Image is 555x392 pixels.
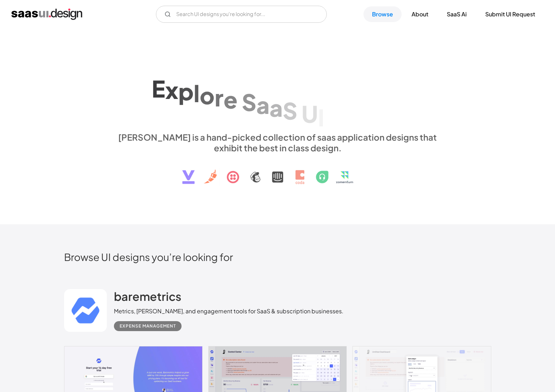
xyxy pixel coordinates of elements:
[403,6,437,22] a: About
[120,322,176,330] div: Expense Management
[200,82,215,109] div: o
[438,6,475,22] a: SaaS Ai
[318,104,324,131] div: I
[215,84,224,111] div: r
[114,70,441,125] h1: Explore SaaS UI design patterns & interactions.
[114,289,181,303] h2: baremetrics
[152,75,165,102] div: E
[194,79,200,107] div: l
[156,6,327,23] input: Search UI designs you're looking for...
[165,76,178,104] div: x
[114,289,181,307] a: baremetrics
[256,91,269,119] div: a
[302,100,318,127] div: U
[242,88,256,116] div: S
[178,78,194,105] div: p
[363,6,402,22] a: Browse
[477,6,544,22] a: Submit UI Request
[11,9,82,20] a: home
[114,307,344,315] div: Metrics, [PERSON_NAME], and engagement tools for SaaS & subscription businesses.
[156,6,327,23] form: Email Form
[224,86,237,113] div: e
[269,94,283,121] div: a
[114,132,441,153] div: [PERSON_NAME] is a hand-picked collection of saas application designs that exhibit the best in cl...
[170,153,386,190] img: text, icon, saas logo
[64,251,491,263] h2: Browse UI designs you’re looking for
